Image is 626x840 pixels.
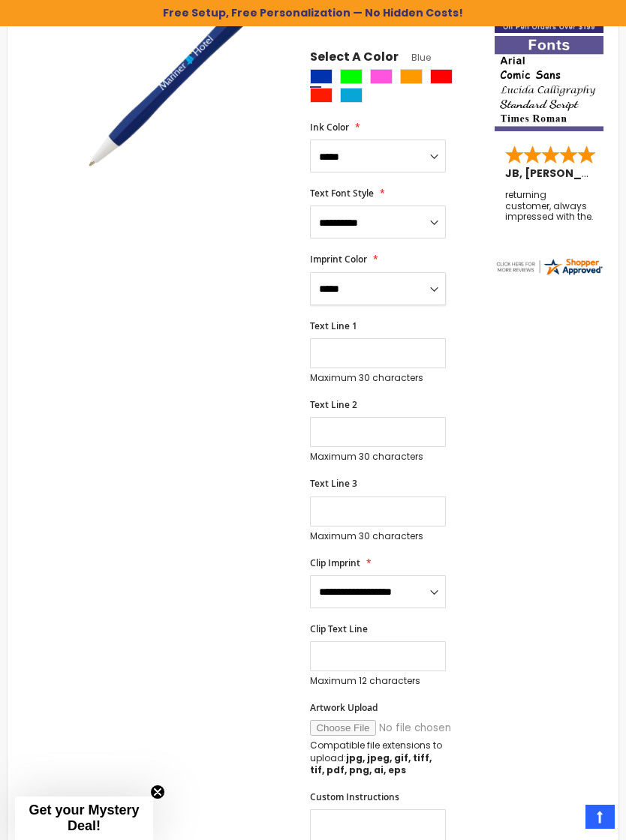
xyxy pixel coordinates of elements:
button: Close teaser [150,784,165,799]
span: Clip Text Line [310,622,368,635]
div: Orange [400,69,423,84]
span: Clip Imprint [310,556,360,569]
span: Text Line 3 [310,477,357,490]
span: Select A Color [310,49,399,69]
img: 4pens.com widget logo [495,256,603,277]
span: Artwork Upload [310,701,378,714]
span: Text Font Style [310,187,374,199]
div: Turquoise [340,88,363,103]
p: Maximum 30 characters [310,451,445,463]
a: Top [585,805,615,829]
span: Text Line 1 [310,319,357,332]
div: returning customer, always impressed with the quality of products and excelent service, will retu... [505,190,593,222]
span: Imprint Color [310,253,367,265]
div: Pink [370,69,393,84]
div: Blue [310,69,333,84]
div: Red [430,69,453,84]
span: Ink Color [310,121,349,133]
p: Maximum 30 characters [310,372,445,384]
div: Get your Mystery Deal!Close teaser [15,796,153,840]
div: Lime Green [340,69,363,84]
p: Maximum 30 characters [310,530,445,542]
div: Bright Red [310,88,333,103]
span: Text Line 2 [310,398,357,411]
span: Custom Instructions [310,790,399,803]
p: Compatible file extensions to upload: [310,739,445,776]
span: Blue [399,51,431,64]
span: Get your Mystery Deal! [29,802,139,833]
img: font-personalization-examples [495,36,603,132]
span: JB, [PERSON_NAME] [505,166,624,181]
a: 4pens.com certificate URL [495,267,603,280]
strong: jpg, jpeg, gif, tiff, tif, pdf, png, ai, eps [310,751,432,776]
p: Maximum 12 characters [310,675,445,687]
